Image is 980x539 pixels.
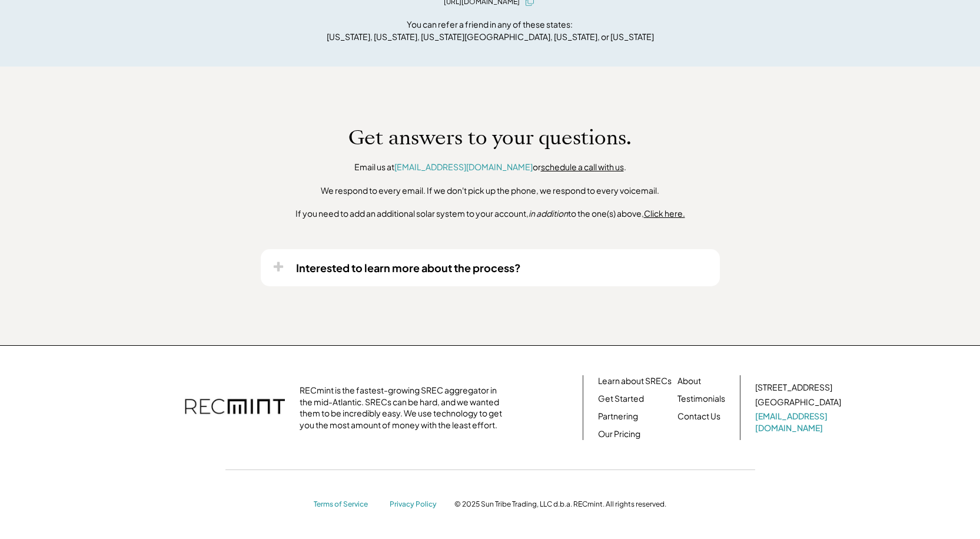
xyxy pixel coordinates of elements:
[300,385,509,431] div: RECmint is the fastest-growing SREC aggregator in the mid-Atlantic. SRECs can be hard, and we wan...
[541,161,624,172] a: schedule a call with us
[644,208,685,219] u: Click here.
[314,500,378,510] a: Terms of Service
[348,125,632,150] h1: Get answers to your questions.
[354,161,626,173] div: Email us at or .
[755,382,832,393] div: [STREET_ADDRESS]
[529,208,568,219] em: in addition
[295,208,685,220] div: If you need to add an additional solar system to your account, to the one(s) above,
[677,411,720,422] a: Contact Us
[185,387,285,428] img: recmint-logotype%403x.png
[394,161,533,172] a: [EMAIL_ADDRESS][DOMAIN_NAME]
[390,500,443,510] a: Privacy Policy
[677,375,701,387] a: About
[598,411,638,422] a: Partnering
[677,393,725,405] a: Testimonials
[598,428,640,440] a: Our Pricing
[327,18,654,43] div: You can refer a friend in any of these states: [US_STATE], [US_STATE], [US_STATE][GEOGRAPHIC_DATA...
[755,411,843,434] a: [EMAIL_ADDRESS][DOMAIN_NAME]
[755,396,841,408] div: [GEOGRAPHIC_DATA]
[598,393,644,405] a: Get Started
[296,261,521,275] div: Interested to learn more about the process?
[598,375,672,387] a: Learn about SRECs
[321,185,659,197] div: We respond to every email. If we don't pick up the phone, we respond to every voicemail.
[454,500,666,509] div: © 2025 Sun Tribe Trading, LLC d.b.a. RECmint. All rights reserved.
